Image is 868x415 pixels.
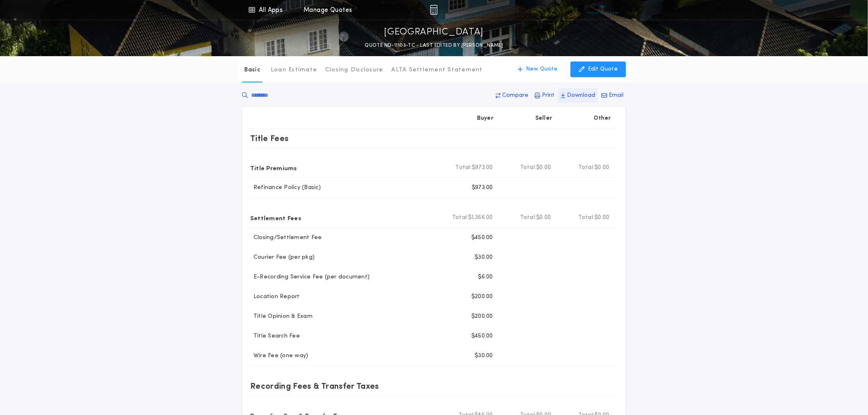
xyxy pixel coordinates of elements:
p: Email [609,91,624,100]
p: $6.00 [478,273,493,281]
p: Title Opinion & Exam [250,312,313,321]
b: Total: [520,164,537,172]
p: E-Recording Service Fee (per document) [250,273,370,281]
p: Wire Fee (one way) [250,352,308,360]
button: Email [599,88,626,103]
p: Settlement Fees [250,211,301,224]
button: Compare [493,88,531,103]
button: Download [558,88,598,103]
p: Buyer [477,114,493,123]
p: Closing Disclosure [325,66,384,74]
img: vs-icon [587,6,618,14]
p: Other [594,114,611,123]
img: img [430,5,438,15]
span: $0.00 [595,164,610,172]
b: Total: [520,214,537,222]
p: Seller [535,114,553,123]
b: Total: [578,164,595,172]
p: $450.00 [471,332,493,340]
span: $0.00 [537,214,551,222]
p: ALTA Settlement Statement [392,66,483,74]
p: $30.00 [475,253,493,262]
p: Closing/Settlement Fee [250,234,322,242]
p: Title Search Fee [250,332,300,340]
p: Edit Quote [588,65,618,73]
p: $200.00 [471,293,493,301]
p: Refinance Policy (Basic) [250,184,321,192]
p: [GEOGRAPHIC_DATA] [384,26,484,39]
p: Compare [502,91,528,100]
p: Download [567,91,595,100]
p: $30.00 [475,352,493,360]
p: $973.00 [472,184,493,192]
p: Basic [244,66,260,74]
p: Recording Fees & Transfer Taxes [250,379,379,392]
button: Edit Quote [571,62,626,77]
p: Print [542,91,555,100]
b: Total: [578,214,595,222]
p: Title Fees [250,132,289,145]
p: Courier Fee (per pkg) [250,253,315,262]
span: $1,366.00 [468,214,493,222]
p: $200.00 [471,312,493,321]
button: New Quote [509,62,566,77]
p: $450.00 [471,234,493,242]
b: Total: [452,214,468,222]
p: QUOTE ND-11103-TC - LAST EDITED BY [PERSON_NAME] [365,41,503,50]
b: Total: [456,164,472,172]
p: Location Report [250,293,300,301]
button: Print [532,88,557,103]
span: $0.00 [537,164,551,172]
span: $0.00 [595,214,610,222]
span: $973.00 [472,164,493,172]
p: Title Premiums [250,161,297,174]
p: New Quote [526,65,557,73]
p: Loan Estimate [271,66,317,74]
